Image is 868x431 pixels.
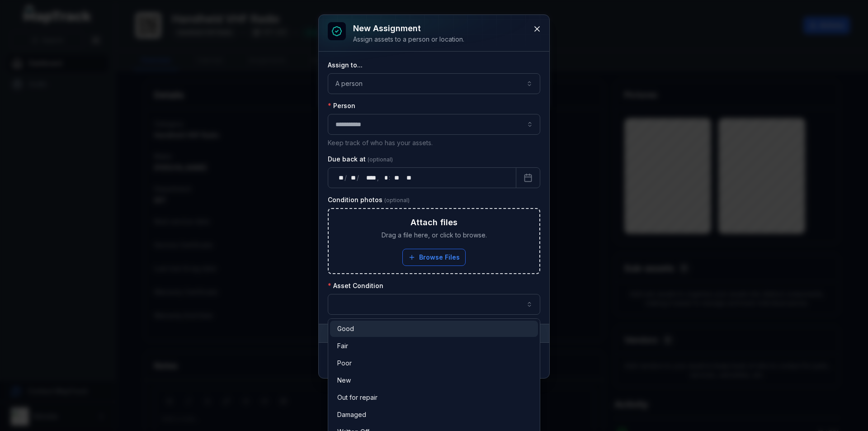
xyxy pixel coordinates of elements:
span: Out for repair [337,393,377,402]
span: Fair [337,341,348,350]
span: Poor [337,359,352,368]
span: Good [337,324,354,333]
span: Damaged [337,410,366,419]
span: New [337,376,351,385]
